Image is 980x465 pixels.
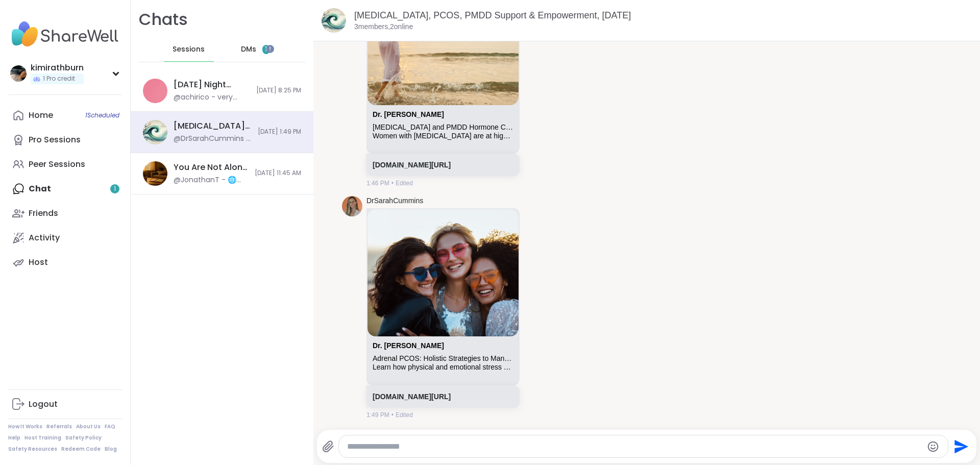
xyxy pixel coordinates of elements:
[8,128,122,152] a: Pro Sessions
[173,44,205,55] span: Sessions
[256,86,301,95] span: [DATE] 8:25 PM
[255,169,301,178] span: [DATE] 11:45 AM
[143,79,167,103] img: Monday Night Check-In / Let-Out, Sep 08
[29,399,58,410] div: Logout
[373,393,451,401] a: [DOMAIN_NAME][URL]
[8,16,122,52] img: ShareWell Nav Logo
[85,111,119,119] span: 1 Scheduled
[373,341,444,350] a: Attachment
[342,196,362,216] img: https://sharewell-space-live.sfo3.digitaloceanspaces.com/user-generated/b83244e3-9888-4f59-acb3-5...
[174,79,250,90] div: [DATE] Night Check-In / Let-Out, [DATE]
[29,159,85,170] div: Peer Sessions
[8,392,122,417] a: Logout
[366,196,423,206] a: DrSarahCummins
[948,435,971,458] button: Send
[174,134,252,144] div: @DrSarahCummins - [URL][DOMAIN_NAME]
[8,103,122,128] a: Home1Scheduled
[373,363,513,372] div: Learn how physical and emotional stress can be a root cause for PCOS — and what steps you can tak...
[8,226,122,250] a: Activity
[391,179,394,188] span: •
[354,10,631,20] a: [MEDICAL_DATA], PCOS, PMDD Support & Empowerment, [DATE]
[29,134,81,145] div: Pro Sessions
[143,120,167,144] img: Endometriosis, PCOS, PMDD Support & Empowerment, Sep 08
[396,410,413,420] span: Edited
[241,44,256,55] span: DMs
[8,250,122,275] a: Host
[927,440,939,453] button: Emoji picker
[366,410,389,420] span: 1:49 PM
[373,132,513,140] div: Women with [MEDICAL_DATA] are at higher risk of PMDD. Learn the symptoms and the tools to help yo...
[10,65,27,82] img: kimirathburn
[322,8,346,33] img: Endometriosis, PCOS, PMDD Support & Empowerment, Sep 08
[29,110,53,121] div: Home
[373,354,513,363] div: Adrenal PCOS: Holistic Strategies to Manage Stress and PCOS
[396,179,413,188] span: Edited
[354,22,413,32] p: 3 members, 2 online
[373,123,513,132] div: [MEDICAL_DATA] and PMDD Hormone Connection
[366,179,389,188] span: 1:46 PM
[258,128,301,136] span: [DATE] 1:49 PM
[139,8,188,31] h1: Chats
[265,45,267,54] span: 1
[46,423,72,430] a: Referrals
[373,110,444,118] a: Attachment
[29,232,60,243] div: Activity
[8,152,122,177] a: Peer Sessions
[367,209,519,336] img: Adrenal PCOS: Holistic Strategies to Manage Stress and PCOS
[31,62,84,74] div: kimirathburn
[174,120,252,132] div: [MEDICAL_DATA], PCOS, PMDD Support & Empowerment, [DATE]
[29,257,48,268] div: Host
[391,410,394,420] span: •
[8,446,57,453] a: Safety Resources
[174,92,250,103] div: @achirico - very good thank you for having me
[8,201,122,226] a: Friends
[174,175,249,185] div: @JonathanT - 🌐 Just a quick note about tech: If you experienced any glitches, you’re not alone — ...
[43,75,75,83] span: 1 Pro credit
[61,446,101,453] a: Redeem Code
[174,162,249,173] div: You Are Not Alone With This, [DATE]
[105,423,115,430] a: FAQ
[347,442,923,452] textarea: Type your message
[65,434,102,442] a: Safety Policy
[266,45,274,53] iframe: Spotlight
[76,423,101,430] a: About Us
[143,161,167,186] img: You Are Not Alone With This, Sep 09
[8,423,42,430] a: How It Works
[24,434,61,442] a: Host Training
[105,446,117,453] a: Blog
[8,434,20,442] a: Help
[29,208,58,219] div: Friends
[373,161,451,169] a: [DOMAIN_NAME][URL]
